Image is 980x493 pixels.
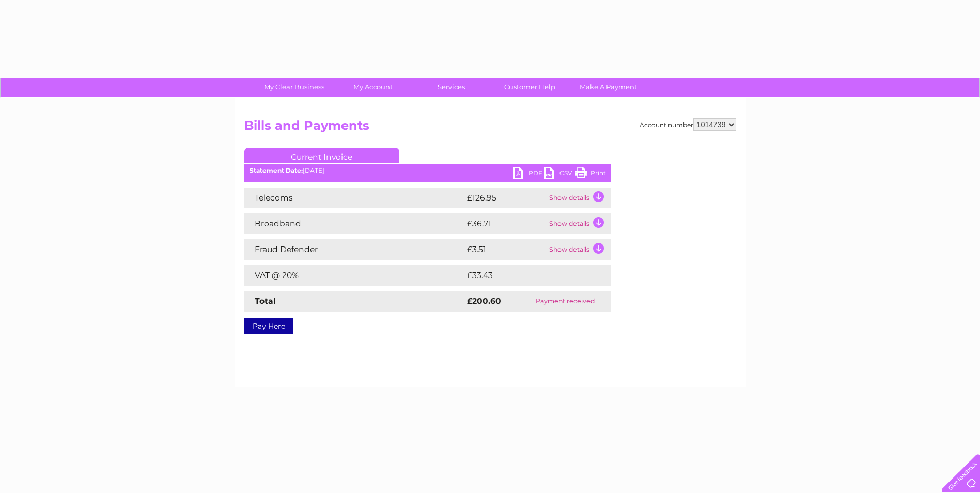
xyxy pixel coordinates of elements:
[487,78,572,97] a: Customer Help
[244,148,399,163] a: Current Invoice
[467,296,501,306] strong: £200.60
[464,188,547,208] td: £126.95
[330,78,415,97] a: My Account
[244,318,293,334] a: Pay Here
[547,213,611,234] td: Show details
[409,78,494,97] a: Services
[244,188,464,208] td: Telecoms
[244,167,611,174] div: [DATE]
[255,296,276,306] strong: Total
[547,239,611,260] td: Show details
[520,291,611,312] td: Payment received
[575,167,606,182] a: Print
[464,239,547,260] td: £3.51
[244,239,464,260] td: Fraud Defender
[244,213,464,234] td: Broadband
[250,166,303,174] b: Statement Date:
[464,213,547,234] td: £36.71
[252,78,337,97] a: My Clear Business
[513,167,544,182] a: PDF
[547,188,611,208] td: Show details
[544,167,575,182] a: CSV
[244,118,736,138] h2: Bills and Payments
[464,265,590,286] td: £33.43
[244,265,464,286] td: VAT @ 20%
[566,78,651,97] a: Make A Payment
[640,118,736,131] div: Account number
